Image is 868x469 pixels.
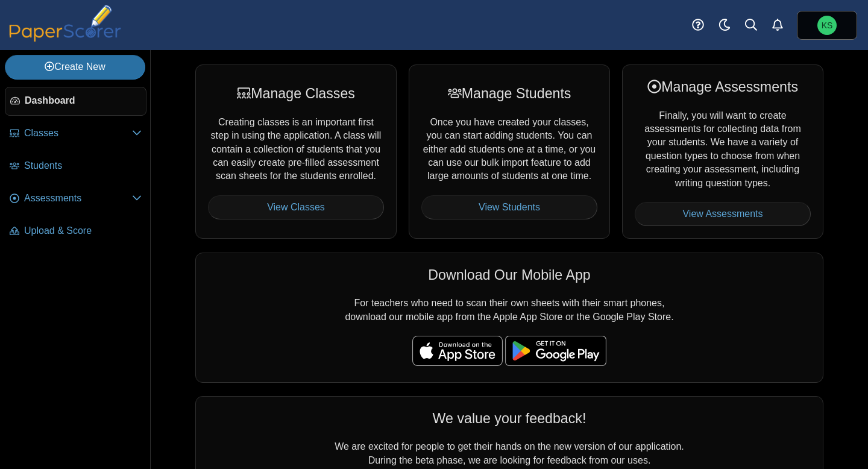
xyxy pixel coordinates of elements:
div: Once you have created your classes, you can start adding students. You can either add students on... [409,65,610,239]
div: Download Our Mobile App [208,265,811,285]
span: Assessments [24,192,132,205]
a: View Assessments [635,202,811,226]
span: Classes [24,127,132,140]
span: Kevin Shuman [822,21,833,30]
a: PaperScorer [5,33,125,43]
span: Dashboard [25,94,141,107]
div: Manage Assessments [635,77,811,96]
span: Students [24,159,142,172]
a: Students [5,152,146,181]
a: Assessments [5,184,146,213]
a: View Classes [208,195,384,219]
a: Alerts [764,12,791,39]
a: Classes [5,119,146,148]
div: Manage Students [421,84,597,103]
a: Dashboard [5,87,146,116]
div: We value your feedback! [208,409,811,428]
a: Upload & Score [5,217,146,246]
img: apple-store-badge.svg [412,336,503,366]
img: google-play-badge.png [505,336,606,366]
a: Kevin Shuman [797,11,857,40]
div: Finally, you will want to create assessments for collecting data from your students. We have a va... [622,65,823,239]
div: Creating classes is an important first step in using the application. A class will contain a coll... [195,65,397,239]
img: PaperScorer [5,5,125,42]
span: Kevin Shuman [817,16,837,35]
a: View Students [421,195,597,219]
span: Upload & Score [24,224,142,238]
a: Create New [5,55,145,79]
div: Manage Classes [208,84,384,103]
div: For teachers who need to scan their own sheets with their smart phones, download our mobile app f... [195,253,823,383]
